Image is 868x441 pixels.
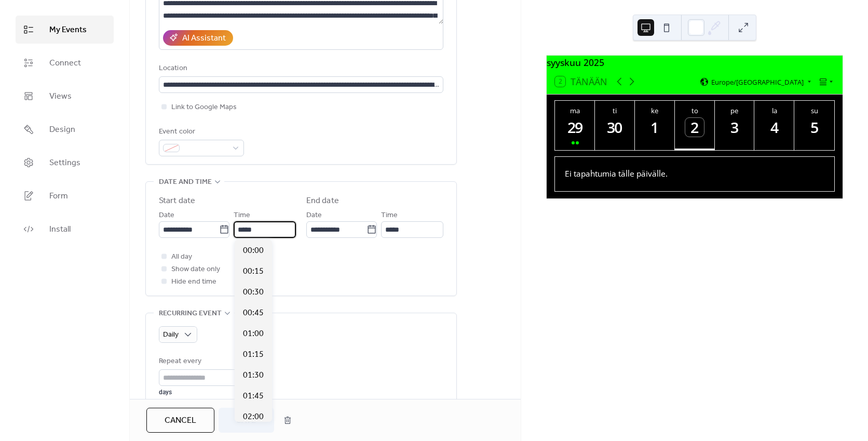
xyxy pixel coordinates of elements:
div: 30 [606,118,625,137]
div: 3 [725,118,744,137]
button: to2 [675,101,715,150]
div: Repeat every [159,355,238,368]
span: Time [234,209,250,222]
div: Start date [159,195,195,207]
span: Form [49,190,68,203]
button: Cancel [146,408,214,433]
div: 5 [805,118,824,137]
div: Ei tapahtumia tälle päivälle. [557,161,833,186]
span: Date [306,209,322,222]
span: Link to Google Maps [171,101,237,114]
button: ti30 [595,101,635,150]
span: 00:45 [243,307,264,319]
a: Views [16,82,114,110]
span: Cancel [165,415,196,427]
button: ma29 [555,101,595,150]
a: Install [16,215,114,243]
button: AI Assistant [163,30,233,46]
span: Show date only [171,263,220,276]
span: All day [171,251,192,263]
button: ke1 [635,101,675,150]
button: pe3 [715,101,755,150]
a: Form [16,182,114,210]
span: 01:30 [243,369,264,382]
div: to [678,106,712,115]
span: Date [159,209,174,222]
button: su5 [794,101,834,150]
div: AI Assistant [182,32,226,45]
div: 4 [765,118,784,137]
span: Europe/[GEOGRAPHIC_DATA] [711,78,804,85]
span: Settings [49,157,80,169]
div: Event color [159,126,242,138]
span: 01:00 [243,328,264,340]
a: Settings [16,149,114,177]
span: Hide end time [171,276,216,288]
div: 29 [566,118,585,137]
span: Time [381,209,398,222]
span: 01:45 [243,390,264,403]
div: End date [306,195,339,207]
span: 02:00 [243,411,264,423]
span: 00:00 [243,245,264,257]
span: 01:15 [243,349,264,361]
div: Location [159,62,441,75]
div: pe [718,106,752,115]
span: Connect [49,57,81,70]
span: Recurring event [159,308,222,320]
a: My Events [16,16,114,44]
span: 00:30 [243,286,264,299]
div: 2 [685,118,704,137]
div: 1 [645,118,664,137]
span: Daily [163,328,179,342]
div: days [159,388,240,396]
span: Install [49,223,71,236]
button: la4 [754,101,794,150]
div: ti [598,106,632,115]
div: la [757,106,791,115]
div: su [797,106,831,115]
span: 00:15 [243,265,264,278]
span: Views [49,90,72,103]
a: Design [16,115,114,143]
span: Date and time [159,176,212,189]
span: Design [49,124,75,136]
div: syyskuu 2025 [547,56,843,69]
a: Connect [16,49,114,77]
div: ma [558,106,592,115]
span: My Events [49,24,87,36]
div: ke [638,106,672,115]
